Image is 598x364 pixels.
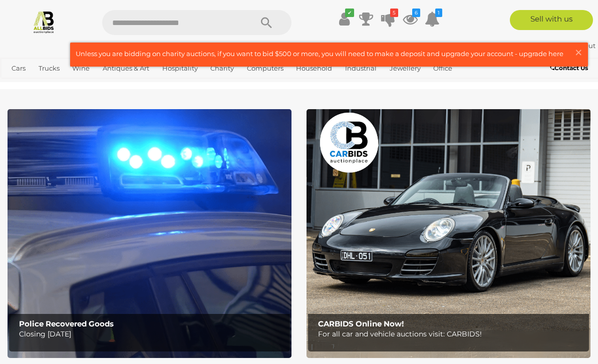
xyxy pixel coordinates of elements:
span: × [574,43,583,62]
a: Computers [243,60,287,77]
a: Household [292,60,336,77]
a: Hospitality [158,60,202,77]
a: 5 [381,10,396,28]
a: Office [429,60,456,77]
a: Industrial [341,60,381,77]
i: 1 [435,9,442,17]
i: ✔ [345,9,354,17]
a: Antiques & Art [99,60,153,77]
span: | [563,42,565,50]
a: Police Recovered Goods Police Recovered Goods Closing [DATE] [8,109,291,358]
b: CARBIDS Online Now! [318,319,404,328]
p: For all car and vehicle auctions visit: CARBIDS! [318,328,584,340]
p: Closing [DATE] [19,328,285,340]
a: Sports [8,77,36,93]
a: Bmh885 [526,42,563,50]
a: Charity [206,60,238,77]
img: CARBIDS Online Now! [307,109,590,358]
i: 6 [412,9,420,17]
a: 6 [403,10,418,28]
i: 5 [390,9,398,17]
a: CARBIDS Online Now! CARBIDS Online Now! For all car and vehicle auctions visit: CARBIDS! [307,109,590,358]
b: Police Recovered Goods [19,319,114,328]
a: Sell with us [510,10,593,30]
a: Trucks [35,60,64,77]
strong: Bmh885 [526,42,561,50]
b: Contact Us [550,64,588,72]
a: Wine [68,60,94,77]
button: Search [241,10,291,35]
a: Sign Out [566,42,595,50]
img: Allbids.com.au [32,10,56,34]
a: Cars [8,60,30,77]
a: 1 [425,10,440,28]
a: ✔ [337,10,352,28]
a: Contact Us [550,63,590,74]
a: [GEOGRAPHIC_DATA] [41,77,120,93]
a: Jewellery [386,60,425,77]
img: Police Recovered Goods [8,109,291,358]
